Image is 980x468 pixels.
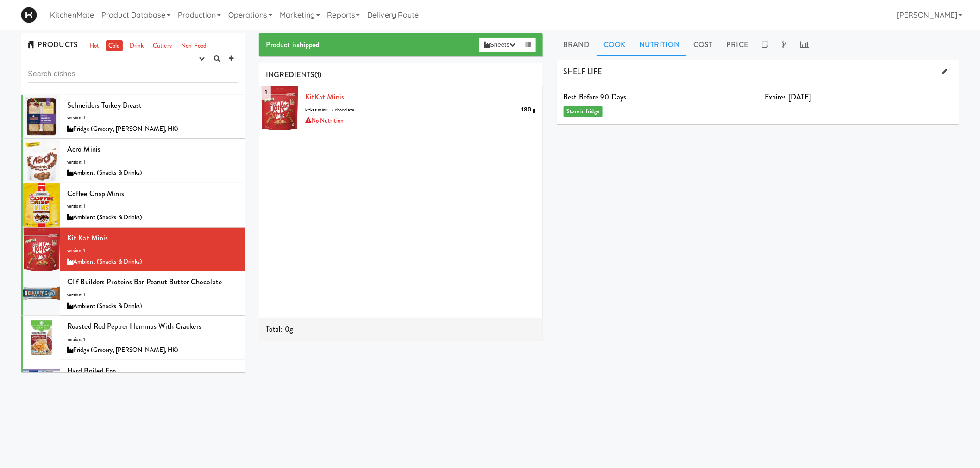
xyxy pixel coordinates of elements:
[266,39,320,50] span: Product is
[67,336,85,343] span: version: 1
[521,104,536,116] div: 180 g
[479,38,520,52] button: Sheets
[557,33,597,56] a: Brand
[106,40,122,52] a: Cold
[21,7,37,23] img: Micromart
[632,33,686,56] a: Nutrition
[87,40,101,52] a: Hot
[266,69,314,80] span: INGREDIENTS
[597,33,632,56] a: Cook
[305,116,344,125] span: No Nutrition
[67,203,85,209] span: version: 1
[67,114,85,121] span: version: 1
[67,123,238,135] div: Fridge (Grocery, [PERSON_NAME], HK)
[564,92,627,102] span: Best Before 90 Days
[67,144,101,154] span: Aero Minis
[67,188,124,199] span: Coffee Crisp Minis
[21,316,245,360] li: Roasted Red Pepper Hummus with Crackersversion: 1Fridge (Grocery, [PERSON_NAME], HK)
[21,139,245,183] li: Aero Minisversion: 1Ambient (Snacks & Drinks)
[67,321,201,332] span: Roasted Red Pepper Hummus with Crackers
[67,100,142,111] span: Schneiders Turkey Breast
[297,39,320,50] b: shipped
[179,40,209,52] a: Non-Food
[564,106,603,117] span: Store in fridge
[21,228,245,272] li: Kit Kat Minisversion: 1Ambient (Snacks & Drinks)
[720,33,755,56] a: Price
[305,106,354,113] span: kitkat minis → chocolate
[67,301,238,312] div: Ambient (Snacks & Drinks)
[305,92,344,102] a: KitKat Minis
[151,40,174,52] a: Cutlery
[314,69,321,80] span: (1)
[21,360,245,405] li: Hard Boiled Eggversion: 1Fridge (Grocery, [PERSON_NAME], HK)
[67,247,85,254] span: version: 1
[67,345,238,356] div: Fridge (Grocery, [PERSON_NAME], HK)
[765,92,811,102] span: Expires [DATE]
[67,212,238,223] div: Ambient (Snacks & Drinks)
[21,271,245,316] li: Clif Builders proteins Bar Peanut Butter Chocolateversion: 1Ambient (Snacks & Drinks)
[127,40,146,52] a: Drink
[259,86,543,130] li: 1KitKat Minis180 gkitkat minis → chocolate No Nutrition
[686,33,719,56] a: Cost
[21,183,245,228] li: Coffee Crisp Minisversion: 1Ambient (Snacks & Drinks)
[67,256,238,268] div: Ambient (Snacks & Drinks)
[28,39,78,50] span: PRODUCTS
[67,277,222,287] span: Clif Builders proteins Bar Peanut Butter Chocolate
[261,84,271,100] span: 1
[28,66,238,83] input: Search dishes
[266,324,293,334] span: Total: 0g
[67,365,116,376] span: Hard Boiled Egg
[67,167,238,179] div: Ambient (Snacks & Drinks)
[21,95,245,139] li: Schneiders Turkey Breastversion: 1Fridge (Grocery, [PERSON_NAME], HK)
[67,159,85,166] span: version: 1
[67,233,108,243] span: Kit Kat Minis
[564,66,602,77] span: SHELF LIFE
[67,291,85,298] span: version: 1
